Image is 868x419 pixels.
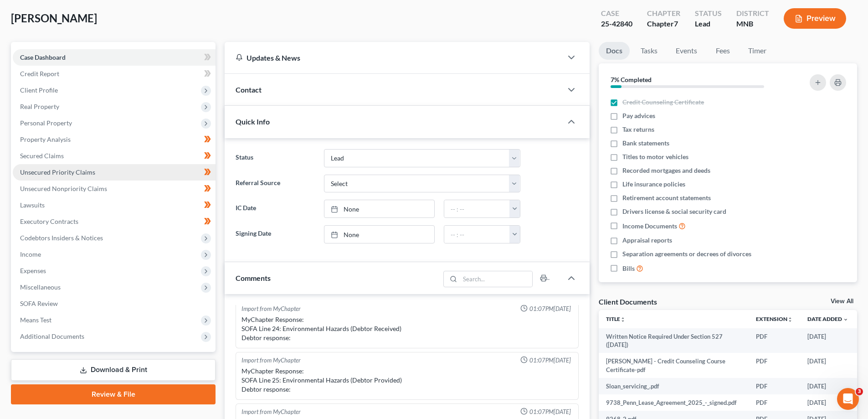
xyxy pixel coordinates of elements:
[460,271,533,287] input: Search...
[13,164,216,181] a: Unsecured Priority Claims
[13,181,216,197] a: Unsecured Nonpriority Claims
[756,316,793,322] a: Extensionunfold_more
[622,264,635,273] span: Bills
[241,408,301,416] div: Import from MyChapter
[800,394,856,411] td: [DATE]
[599,328,749,353] td: Written Notice Required Under Section 527 ([DATE])
[20,86,58,94] span: Client Profile
[20,185,107,192] span: Unsecured Nonpriority Claims
[236,117,270,126] span: Quick Info
[324,226,434,243] a: None
[20,316,51,324] span: Means Test
[620,317,626,322] i: unfold_more
[800,378,856,394] td: [DATE]
[800,353,856,378] td: [DATE]
[601,19,632,29] div: 25-42840
[622,166,710,175] span: Recorded mortgages and deeds
[668,42,704,60] a: Events
[749,328,800,353] td: PDF
[749,394,800,411] td: PDF
[843,317,848,322] i: expand_more
[231,175,319,193] label: Referral Source
[622,125,654,134] span: Tax returns
[20,70,59,78] span: Credit Report
[20,300,58,307] span: SOFA Review
[13,295,216,312] a: SOFA Review
[622,152,688,161] span: Titles to motor vehicles
[20,332,84,340] span: Additional Documents
[20,250,41,258] span: Income
[708,42,737,60] a: Fees
[622,207,726,216] span: Drivers license & social security card
[633,42,665,60] a: Tasks
[241,315,573,342] div: MyChapter Response: SOFA Line 24: Environmental Hazards (Debtor Received) Debtor response:
[20,217,78,225] span: Executory Contracts
[647,8,680,19] div: Chapter
[599,378,749,394] td: Sloan_servicing_.pdf
[444,226,510,243] input: -- : --
[736,19,769,29] div: MNB
[236,274,271,282] span: Comments
[601,8,632,19] div: Case
[622,236,672,245] span: Appraisal reports
[324,200,434,217] a: None
[856,388,863,395] span: 3
[231,225,319,243] label: Signing Date
[606,316,626,322] a: Titleunfold_more
[529,408,571,416] span: 01:07PM[DATE]
[13,148,216,164] a: Secured Claims
[599,353,749,378] td: [PERSON_NAME] - Credit Counseling Course Certificate-pdf
[231,149,319,167] label: Status
[622,98,704,107] span: Credit Counseling Certificate
[20,283,61,291] span: Miscellaneous
[13,131,216,148] a: Property Analysis
[241,305,301,313] div: Import from MyChapter
[241,356,301,365] div: Import from MyChapter
[20,201,45,209] span: Lawsuits
[622,249,751,259] span: Separation agreements or decrees of divorces
[241,367,573,394] div: MyChapter Response: SOFA Line 25: Environmental Hazards (Debtor Provided) Debtor response:
[741,42,774,60] a: Timer
[20,103,59,110] span: Real Property
[695,19,722,29] div: Lead
[13,49,216,66] a: Case Dashboard
[622,139,669,148] span: Bank statements
[20,234,103,242] span: Codebtors Insiders & Notices
[13,213,216,230] a: Executory Contracts
[800,328,856,353] td: [DATE]
[622,193,711,202] span: Retirement account statements
[11,359,216,381] a: Download & Print
[20,152,64,160] span: Secured Claims
[529,305,571,313] span: 01:07PM[DATE]
[674,19,678,28] span: 7
[11,11,97,25] span: [PERSON_NAME]
[236,85,262,94] span: Contact
[611,76,652,83] strong: 7% Completed
[20,135,71,143] span: Property Analysis
[622,111,655,120] span: Pay advices
[599,394,749,411] td: 9738_Penn_Lease_Agreement_2025_-_signed.pdf
[20,267,46,274] span: Expenses
[599,297,657,306] div: Client Documents
[20,168,95,176] span: Unsecured Priority Claims
[736,8,769,19] div: District
[20,53,66,61] span: Case Dashboard
[529,356,571,365] span: 01:07PM[DATE]
[837,388,859,410] iframe: Intercom live chat
[622,222,677,231] span: Income Documents
[749,378,800,394] td: PDF
[647,19,680,29] div: Chapter
[13,66,216,82] a: Credit Report
[231,200,319,218] label: IC Date
[787,317,793,322] i: unfold_more
[11,384,216,404] a: Review & File
[622,180,685,189] span: Life insurance policies
[444,200,510,217] input: -- : --
[236,53,551,62] div: Updates & News
[695,8,722,19] div: Status
[13,197,216,213] a: Lawsuits
[784,8,846,29] button: Preview
[20,119,72,127] span: Personal Property
[599,42,630,60] a: Docs
[831,298,853,305] a: View All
